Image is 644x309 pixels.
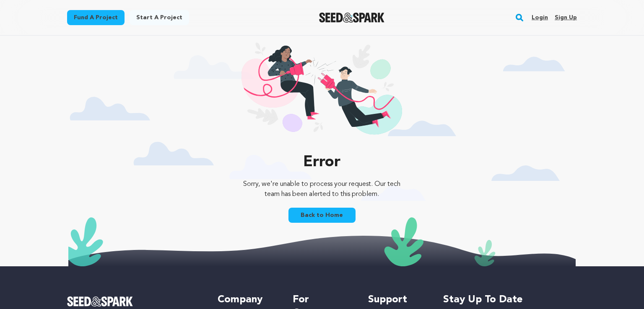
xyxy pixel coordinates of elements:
img: Seed&Spark Logo Dark Mode [319,13,385,23]
img: 404 illustration [241,42,402,146]
a: Sign up [555,11,577,24]
a: Fund a project [67,10,125,25]
a: Login [532,11,548,24]
a: Back to Home [288,208,356,223]
h5: Stay up to date [443,293,577,306]
h5: Company [218,293,276,306]
a: Seed&Spark Homepage [319,13,385,23]
img: Seed&Spark Logo [67,296,133,306]
p: Error [237,154,407,171]
p: Sorry, we're unable to process your request. Our tech team has been alerted to this problem. [237,179,407,199]
a: Start a project [130,10,189,25]
a: Seed&Spark Homepage [67,296,201,306]
h5: Support [368,293,426,306]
